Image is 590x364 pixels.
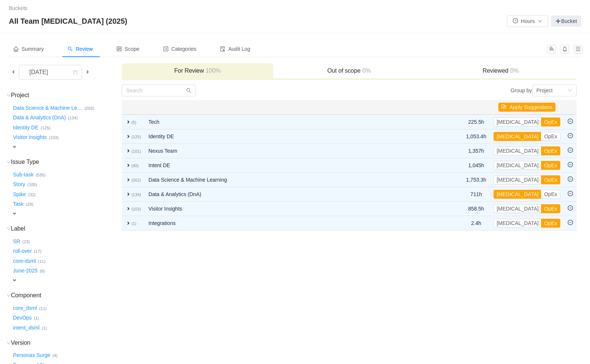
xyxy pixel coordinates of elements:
[145,144,437,158] td: Nexus Team
[131,163,139,168] small: (99)
[574,45,583,54] button: icon: menu
[125,206,131,212] span: expand
[12,158,121,166] h3: Issue Type
[26,202,33,206] small: (29)
[568,133,573,138] i: icon: minus-circle
[541,146,560,155] button: OpEx
[125,67,270,75] h3: For Review
[541,190,560,199] button: OpEx
[541,175,560,184] button: OpEx
[12,255,38,267] button: core-dsml
[125,220,131,226] span: expand
[40,269,45,273] small: (6)
[131,120,137,125] small: (5)
[125,191,131,197] span: expand
[568,162,573,167] i: icon: minus-circle
[12,198,26,210] button: Task
[12,350,52,361] button: Personas Surge
[85,106,94,110] small: (202)
[462,129,490,144] td: 1,053.4h
[145,173,437,187] td: Data Science & Machine Learning
[12,188,28,200] button: Spike
[39,306,47,311] small: (11)
[568,205,573,211] i: icon: minus-circle
[163,46,197,52] span: Categories
[568,88,572,93] i: icon: down
[145,129,437,144] td: Identity DE
[12,265,40,277] button: June-2025
[12,132,49,143] button: Visitor Insights
[494,118,541,126] button: [MEDICAL_DATA]
[560,45,569,54] button: icon: bell
[12,211,17,216] span: expand
[131,178,141,182] small: (202)
[12,169,36,181] button: Sub-task
[145,216,437,231] td: Integrations
[12,312,34,324] button: DevOps
[186,88,191,93] i: icon: search
[52,353,58,358] small: (4)
[12,302,39,314] button: core_dsml
[12,179,27,191] button: Story
[12,92,121,99] h3: Project
[541,132,560,141] button: OpEx
[494,146,541,155] button: [MEDICAL_DATA]
[547,45,556,54] button: icon: team
[537,85,553,96] div: Project
[22,239,30,244] small: (23)
[9,15,132,27] span: All Team [MEDICAL_DATA] (2025)
[131,149,141,153] small: (101)
[145,158,437,173] td: Intent DE
[125,177,131,183] span: expand
[68,116,78,120] small: (134)
[568,176,573,182] i: icon: minus-circle
[429,67,573,75] h3: Reviewed
[462,216,490,231] td: 2.4h
[125,133,131,139] span: expand
[541,219,560,228] button: OpEx
[7,227,11,231] i: icon: down
[145,115,437,129] td: Tech
[541,118,560,126] button: OpEx
[122,85,196,96] input: Search
[462,187,490,202] td: 711h
[27,182,37,187] small: (105)
[12,122,40,133] button: Identity DE
[568,191,573,196] i: icon: minus-circle
[12,245,34,257] button: roll-over
[462,173,490,187] td: 1,753.3h
[145,202,437,216] td: Visitor Insights
[7,93,11,97] i: icon: down
[9,5,27,11] a: Buckets
[23,65,55,79] div: [DATE]
[494,132,541,141] button: [MEDICAL_DATA]
[117,46,140,52] span: Scope
[568,148,573,153] i: icon: minus-circle
[551,16,581,27] a: Bucket
[125,162,131,168] span: expand
[34,249,42,254] small: (17)
[131,135,141,139] small: (125)
[68,46,73,52] i: icon: search
[13,46,19,52] i: icon: home
[204,67,221,74] span: 100%
[220,46,225,52] i: icon: audit
[462,202,490,216] td: 858.5h
[494,219,541,228] button: [MEDICAL_DATA]
[68,46,93,52] span: Review
[507,15,548,27] button: icon: clock-circleHoursicon: down
[145,187,437,202] td: Data & Analytics (DnA)
[541,161,560,170] button: OpEx
[462,144,490,158] td: 1,357h
[163,46,168,52] i: icon: profile
[38,259,45,264] small: (11)
[42,326,47,330] small: (1)
[117,46,122,52] i: icon: control
[12,225,121,232] h3: Label
[494,190,541,199] button: [MEDICAL_DATA]
[7,341,11,345] i: icon: down
[12,277,17,283] span: expand
[7,294,11,298] i: icon: down
[131,192,141,197] small: (134)
[12,102,85,114] button: Data Science & Machine Le…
